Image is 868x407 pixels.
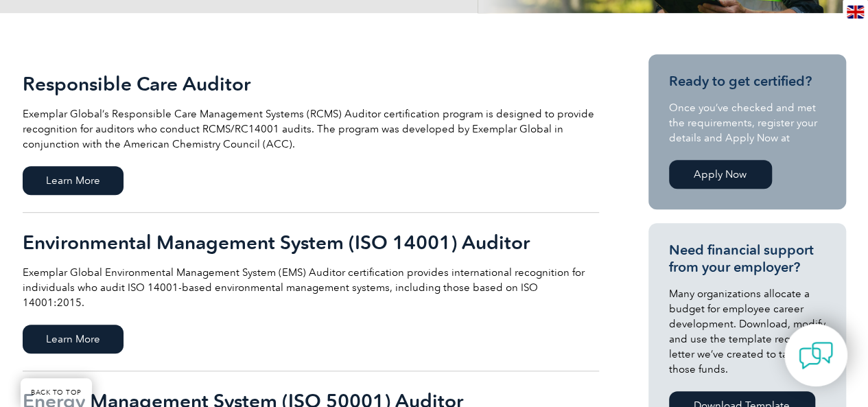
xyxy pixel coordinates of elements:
[669,160,772,189] a: Apply Now
[23,265,599,310] p: Exemplar Global Environmental Management System (EMS) Auditor certification provides internationa...
[669,286,825,377] p: Many organizations allocate a budget for employee career development. Download, modify and use th...
[21,378,92,407] a: BACK TO TOP
[23,166,124,195] span: Learn More
[847,5,864,19] img: en
[669,73,825,90] h3: Ready to get certified?
[23,231,599,253] h2: Environmental Management System (ISO 14001) Auditor
[23,106,599,152] p: Exemplar Global’s Responsible Care Management Systems (RCMS) Auditor certification program is des...
[23,73,599,95] h2: Responsible Care Auditor
[23,325,124,353] span: Learn More
[669,100,825,146] p: Once you’ve checked and met the requirements, register your details and Apply Now at
[799,338,833,373] img: contact-chat.png
[23,213,599,371] a: Environmental Management System (ISO 14001) Auditor Exemplar Global Environmental Management Syst...
[23,54,599,213] a: Responsible Care Auditor Exemplar Global’s Responsible Care Management Systems (RCMS) Auditor cer...
[669,242,825,276] h3: Need financial support from your employer?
